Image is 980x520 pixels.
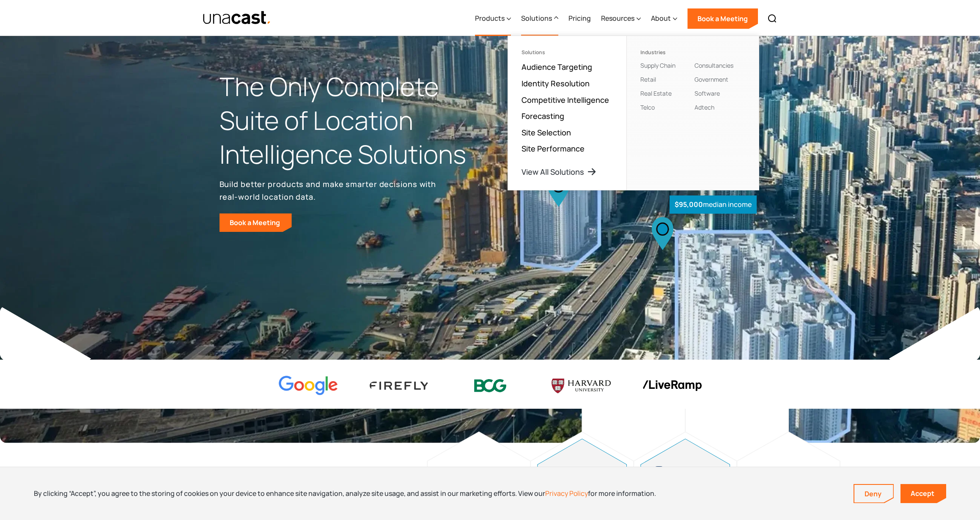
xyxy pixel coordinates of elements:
div: About [651,1,677,36]
div: Solutions [521,1,558,36]
img: Unacast text logo [203,11,272,25]
a: Adtech [695,103,714,111]
img: Google logo Color [279,376,338,396]
div: Products [475,1,511,36]
h1: The Only Complete Suite of Location Intelligence Solutions [220,70,490,171]
p: Build better products and make smarter decisions with real-world location data. [220,178,439,203]
a: View All Solutions [522,167,597,177]
img: BCG logo [461,374,520,398]
div: Resources [601,13,634,23]
a: Book a Meeting [220,213,292,232]
img: developing products icon [651,466,667,480]
a: Software [695,89,720,97]
div: Products [475,13,505,23]
a: Supply Chain [640,61,675,69]
div: Solutions [521,13,552,23]
a: Site Performance [522,143,585,154]
div: Solutions [522,50,613,55]
a: home [203,11,272,25]
div: About [651,13,671,23]
img: advertising and marketing icon [548,466,564,480]
a: Book a Meeting [687,8,758,29]
a: Audience Targeting [522,62,592,72]
a: Forecasting [522,111,564,121]
a: Real Estate [640,89,672,97]
a: Accept [900,484,946,503]
a: Consultancies [695,61,733,69]
img: liveramp logo [642,380,702,391]
div: median income [670,195,757,214]
a: Site Selection [522,127,571,138]
img: Harvard U logo [552,376,611,396]
img: Firefly Advertising logo [370,382,429,390]
div: By clicking “Accept”, you agree to the storing of cookies on your device to enhance site navigati... [34,489,656,498]
a: Competitive Intelligence [522,95,609,105]
a: Telco [640,103,655,111]
a: Pricing [568,1,591,36]
a: Deny [854,485,893,503]
div: Industries [640,50,691,55]
a: Government [695,75,728,83]
img: Search icon [767,14,777,24]
a: Identity Resolution [522,78,590,88]
nav: Solutions [508,36,759,190]
a: Privacy Policy [545,489,588,498]
div: Resources [601,1,641,36]
a: Retail [640,75,656,83]
strong: $95,000 [675,200,703,209]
